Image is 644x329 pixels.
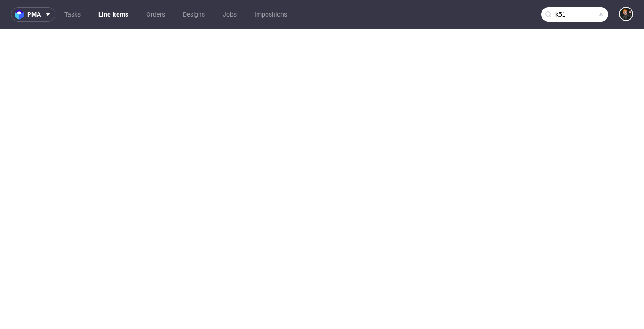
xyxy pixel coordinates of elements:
[93,7,134,22] a: Line Items
[27,11,41,17] span: pma
[15,9,27,20] img: logo
[59,7,86,22] a: Tasks
[11,7,55,22] button: pma
[178,7,210,22] a: Designs
[217,7,242,22] a: Jobs
[620,8,632,20] img: Dominik Grosicki
[249,7,292,22] a: Impositions
[141,7,170,22] a: Orders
